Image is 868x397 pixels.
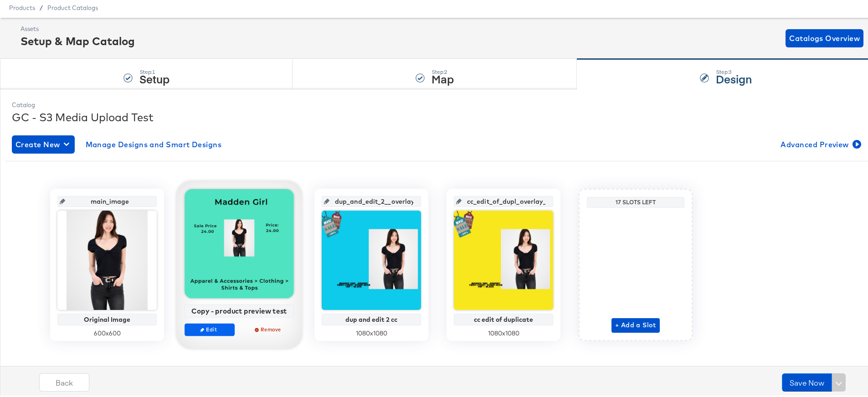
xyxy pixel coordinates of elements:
[12,134,75,152] button: Create New
[781,137,859,150] span: Advanced Preview
[716,67,752,74] div: Step: 3
[322,328,421,336] div: 1080 x 1080
[185,322,235,335] button: Edit
[47,3,98,10] a: Product Catalogs
[187,305,292,314] div: Copy - product preview test
[12,108,863,124] div: GC - S3 Media Upload Test
[789,31,860,43] span: Catalogs Overview
[431,67,454,74] div: Step: 2
[35,3,47,10] span: /
[244,322,294,335] button: Remove
[189,325,231,331] span: Edit
[12,99,863,108] div: Catalog
[60,315,154,322] div: Original Image
[82,134,226,152] button: Manage Designs and Smart Designs
[21,32,135,47] div: Setup & Map Catalog
[782,372,832,390] button: Save Now
[456,315,551,322] div: cc edit of duplicate
[431,70,454,85] strong: Map
[454,328,553,336] div: 1080 x 1080
[15,137,71,150] span: Create New
[716,70,752,85] strong: Design
[9,3,35,10] span: Products
[777,134,863,152] button: Advanced Preview
[86,137,222,150] span: Manage Designs and Smart Designs
[139,70,169,85] strong: Setup
[39,372,89,390] button: Back
[786,28,863,46] button: Catalogs Overview
[589,197,682,205] div: 17 Slots Left
[615,318,656,330] span: + Add a Slot
[248,325,290,331] span: Remove
[57,328,157,336] div: 600 x 600
[21,23,135,32] div: Assets
[611,317,660,331] button: + Add a Slot
[324,315,419,322] div: dup and edit 2 cc
[139,67,169,74] div: Step: 1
